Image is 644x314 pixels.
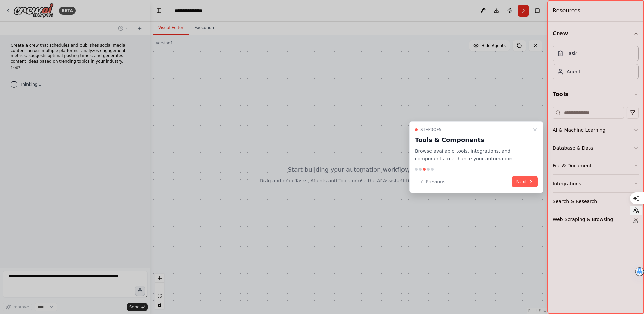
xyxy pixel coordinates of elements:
h3: Tools & Components [415,135,530,145]
button: Close walkthrough [531,126,539,134]
span: Step 3 of 5 [420,127,442,132]
button: Previous [415,176,449,187]
p: Browse available tools, integrations, and components to enhance your automation. [415,147,530,163]
button: Next [512,176,538,187]
button: Hide left sidebar [154,6,164,15]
